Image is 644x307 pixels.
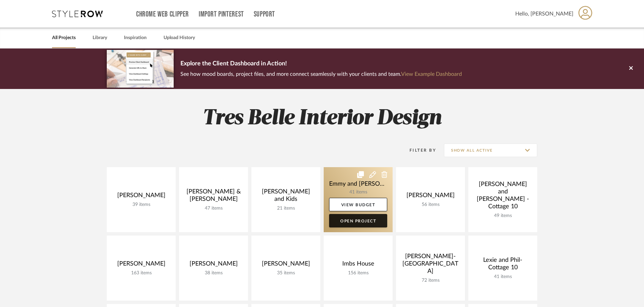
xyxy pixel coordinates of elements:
div: Imbs House [329,260,387,270]
div: Lexie and Phil-Cottage 10 [474,256,532,274]
div: 39 items [112,202,170,208]
div: 163 items [112,270,170,276]
img: d5d033c5-7b12-40c2-a960-1ecee1989c38.png [107,50,174,87]
div: Filter By [401,147,436,154]
div: 156 items [329,270,387,276]
a: Inspiration [124,33,147,42]
a: Upload History [164,33,195,42]
div: 41 items [474,274,532,280]
div: 49 items [474,213,532,219]
a: Chrome Web Clipper [136,11,189,17]
div: [PERSON_NAME] [184,260,243,270]
div: [PERSON_NAME] and Kids [257,188,315,206]
span: Hello, [PERSON_NAME] [515,10,573,18]
div: [PERSON_NAME] [112,260,170,270]
div: 21 items [257,206,315,211]
a: View Budget [329,198,387,211]
div: 35 items [257,270,315,276]
div: [PERSON_NAME] and [PERSON_NAME] -Cottage 10 [474,181,532,213]
div: 38 items [184,270,243,276]
div: [PERSON_NAME] & [PERSON_NAME] [184,188,243,206]
div: [PERSON_NAME]- [GEOGRAPHIC_DATA] [401,253,460,278]
div: 72 items [401,278,460,283]
a: Open Project [329,214,387,227]
div: [PERSON_NAME] [401,192,460,202]
p: Explore the Client Dashboard in Action! [180,59,462,69]
a: View Example Dashboard [401,71,462,77]
div: [PERSON_NAME] [112,192,170,202]
p: See how mood boards, project files, and more connect seamlessly with your clients and team. [180,69,462,79]
h2: Tres Belle Interior Design [79,106,565,131]
a: Support [254,11,275,17]
a: Import Pinterest [199,11,244,17]
div: 47 items [184,206,243,211]
div: 56 items [401,202,460,208]
div: [PERSON_NAME] [257,260,315,270]
a: Library [93,33,107,42]
a: All Projects [52,33,76,42]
